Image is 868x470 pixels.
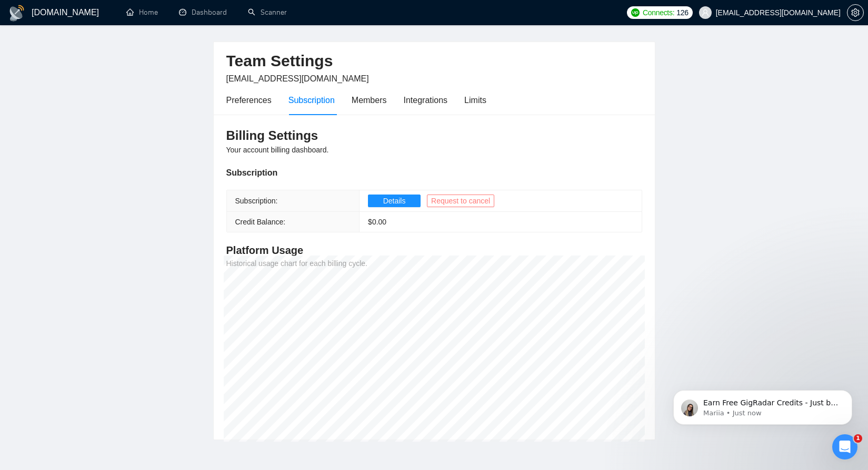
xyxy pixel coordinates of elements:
img: logo [8,5,25,22]
iframe: Intercom live chat [832,434,857,459]
button: Details [368,195,421,207]
a: homeHome [126,8,158,17]
span: $ 0.00 [368,218,386,226]
button: setting [847,4,864,21]
h3: Billing Settings [226,127,642,144]
span: user [702,9,709,16]
div: Members [352,94,387,107]
a: setting [847,8,864,17]
span: Subscription: [235,197,278,205]
div: Subscription [288,94,335,107]
a: searchScanner [248,8,287,17]
span: Your account billing dashboard. [226,146,329,154]
span: [EMAIL_ADDRESS][DOMAIN_NAME] [226,74,369,83]
div: Integrations [404,94,448,107]
button: Request to cancel [427,195,494,207]
span: Request to cancel [431,195,490,207]
span: 126 [676,7,688,18]
img: upwork-logo.png [631,8,640,17]
div: Subscription [226,166,642,179]
div: Limits [464,94,486,107]
h4: Platform Usage [226,243,642,258]
iframe: Intercom notifications message [657,368,868,442]
span: 1 [854,434,862,443]
span: setting [847,8,863,17]
span: Connects: [643,7,674,18]
div: Preferences [226,94,272,107]
a: dashboardDashboard [179,8,227,17]
span: Details [383,195,406,207]
h2: Team Settings [226,50,642,72]
span: Credit Balance: [235,218,286,226]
